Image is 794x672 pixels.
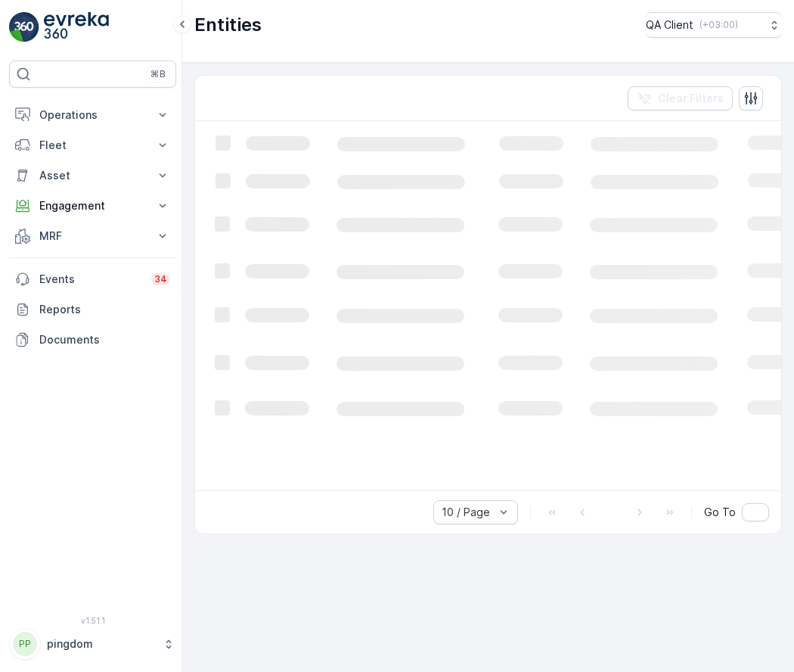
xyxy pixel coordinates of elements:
p: Entities [194,13,262,37]
p: pingdom [47,636,155,652]
p: Clear Filters [658,91,724,106]
img: logo [9,12,39,42]
a: Documents [9,325,176,355]
p: ⌘B [150,68,166,80]
p: ( +03:00 ) [699,19,738,31]
button: Asset [9,160,176,191]
button: PPpingdom [9,628,176,660]
img: logo_light-DOdMpM7g.png [44,12,109,42]
a: Reports [9,294,176,325]
a: Events34 [9,264,176,294]
span: v 1.51.1 [9,616,176,625]
button: Engagement [9,191,176,221]
button: QA Client(+03:00) [646,12,782,38]
span: Go To [704,505,736,520]
p: Asset [39,168,146,183]
p: 34 [154,273,167,285]
button: MRF [9,221,176,251]
p: Documents [39,332,170,347]
p: QA Client [646,17,693,33]
button: Clear Filters [628,86,733,110]
p: Engagement [39,198,146,213]
div: PP [13,632,37,656]
p: Fleet [39,138,146,153]
button: Fleet [9,130,176,160]
p: MRF [39,229,146,244]
p: Reports [39,302,170,317]
p: Operations [39,107,146,123]
p: Events [39,272,142,287]
button: Operations [9,100,176,130]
